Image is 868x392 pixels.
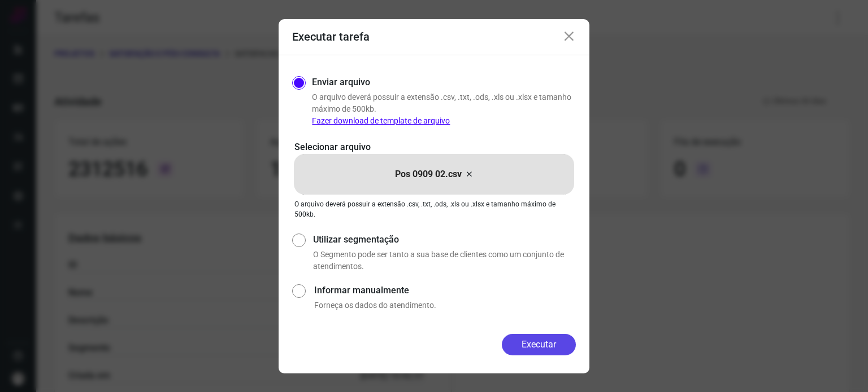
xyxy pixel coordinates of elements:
p: O Segmento pode ser tanto a sua base de clientes como um conjunto de atendimentos. [313,249,576,272]
a: Fazer download de template de arquivo [312,116,450,125]
label: Enviar arquivo [312,76,370,89]
p: Forneça os dados do atendimento. [314,299,576,311]
p: O arquivo deverá possuir a extensão .csv, .txt, .ods, .xls ou .xlsx e tamanho máximo de 500kb. [294,199,574,219]
p: Pos 0909 02.csv [395,168,462,181]
p: O arquivo deverá possuir a extensão .csv, .txt, .ods, .xls ou .xlsx e tamanho máximo de 500kb. [312,91,576,127]
p: Selecionar arquivo [294,140,574,154]
label: Utilizar segmentação [313,233,576,246]
button: Executar [502,334,576,355]
label: Informar manualmente [314,284,576,297]
h3: Executar tarefa [292,30,370,43]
